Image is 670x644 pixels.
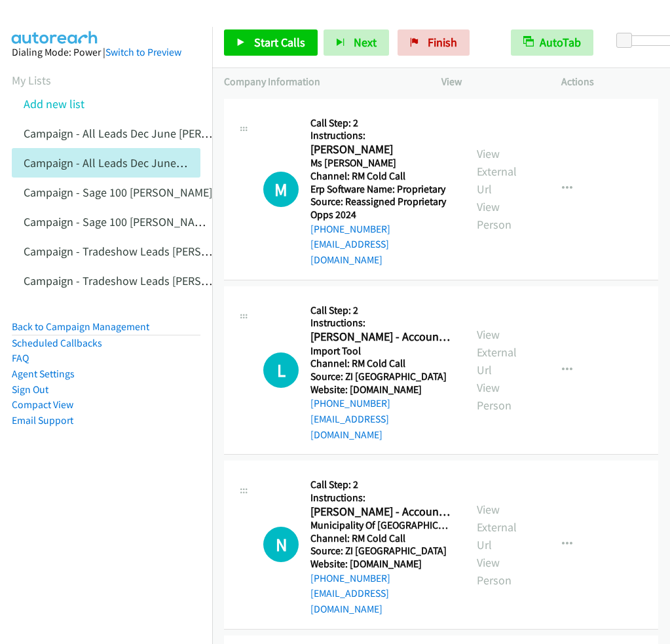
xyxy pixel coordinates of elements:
a: Scheduled Callbacks [12,337,102,349]
div: Dialing Mode: Power | [12,45,200,60]
a: [PHONE_NUMBER] [310,572,390,584]
h5: Instructions: [310,491,453,504]
h5: Channel: RM Cold Call [310,357,453,370]
h5: Municipality Of [GEOGRAPHIC_DATA] [310,519,453,532]
a: View External Url [477,502,517,552]
a: Email Support [12,414,73,426]
a: Campaign - Tradeshow Leads [PERSON_NAME] [24,244,255,259]
h2: [PERSON_NAME] - Accounts Receivable Technician [310,330,453,345]
a: Start Calls [224,29,318,56]
p: Company Information [224,74,418,90]
a: [EMAIL_ADDRESS][DOMAIN_NAME] [310,413,389,441]
a: View External Url [477,327,517,377]
h1: N [263,527,299,562]
a: Campaign - All Leads Dec June [PERSON_NAME] Cloned [24,155,299,170]
h5: Channel: RM Cold Call [310,170,453,183]
a: Back to Campaign Management [12,320,149,333]
div: The call is yet to be attempted [263,172,299,207]
h2: [PERSON_NAME] - Accounts Receivable [310,504,453,520]
span: Start Calls [254,35,305,50]
a: [EMAIL_ADDRESS][DOMAIN_NAME] [310,587,389,615]
a: My Lists [12,73,51,88]
h1: L [263,352,299,388]
h5: Ms [PERSON_NAME] [310,157,453,170]
button: Next [324,29,389,56]
div: The call is yet to be attempted [263,527,299,562]
a: Campaign - Tradeshow Leads [PERSON_NAME] Cloned [24,273,293,288]
a: Finish [398,29,470,56]
a: Campaign - Sage 100 [PERSON_NAME] Cloned [24,214,250,229]
a: Switch to Preview [105,46,181,58]
p: Actions [561,74,658,90]
a: Compact View [12,398,73,411]
a: Campaign - All Leads Dec June [PERSON_NAME] [24,126,261,141]
a: [EMAIL_ADDRESS][DOMAIN_NAME] [310,238,389,266]
a: FAQ [12,352,29,364]
h5: Website: [DOMAIN_NAME] [310,558,453,571]
h5: Instructions: [310,316,453,330]
a: Sign Out [12,383,48,396]
a: View Person [477,555,512,588]
h5: Source: ZI [GEOGRAPHIC_DATA] [310,544,453,558]
a: [PHONE_NUMBER] [310,397,390,409]
a: View Person [477,380,512,413]
h2: [PERSON_NAME] [310,142,453,157]
h5: Instructions: [310,129,453,142]
h5: Erp Software Name: Proprietary [310,183,453,196]
a: Add new list [24,96,84,111]
h5: Channel: RM Cold Call [310,532,453,545]
a: View External Url [477,146,517,197]
h5: Call Step: 2 [310,478,453,491]
h5: Call Step: 2 [310,304,453,317]
a: Agent Settings [12,368,75,380]
a: View Person [477,199,512,232]
span: Next [354,35,377,50]
h5: Source: ZI [GEOGRAPHIC_DATA] [310,370,453,383]
h5: Source: Reassigned Proprietary Opps 2024 [310,195,453,221]
h5: Call Step: 2 [310,117,453,130]
p: View [441,74,538,90]
a: Campaign - Sage 100 [PERSON_NAME] [24,185,212,200]
h1: M [263,172,299,207]
div: The call is yet to be attempted [263,352,299,388]
a: [PHONE_NUMBER] [310,223,390,235]
h5: Import Tool [310,345,453,358]
span: Finish [428,35,457,50]
h5: Website: [DOMAIN_NAME] [310,383,453,396]
button: AutoTab [511,29,593,56]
